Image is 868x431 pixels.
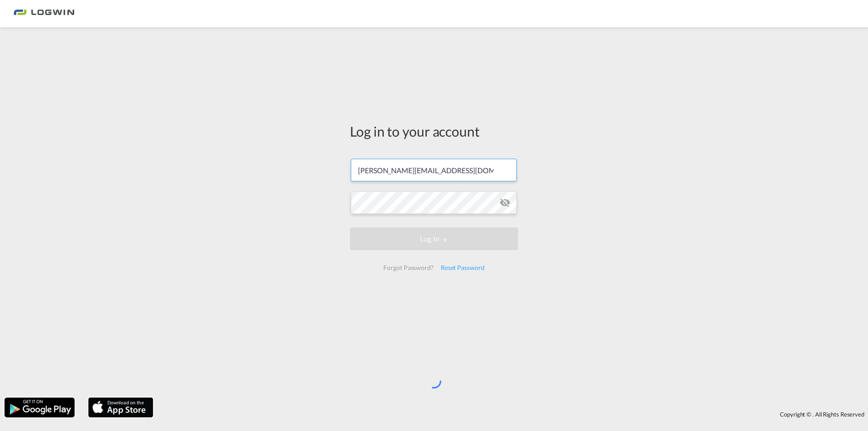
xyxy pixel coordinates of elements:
[87,397,154,418] img: apple.png
[437,260,488,276] div: Reset Password
[4,397,75,418] img: google.png
[351,159,517,181] input: Enter email/phone number
[380,260,437,276] div: Forgot Password?
[158,407,868,422] div: Copyright © . All Rights Reserved
[14,4,75,24] img: bc73a0e0d8c111efacd525e4c8ad7d32.png
[350,122,518,141] div: Log in to your account
[350,227,518,250] button: LOGIN
[500,197,510,208] md-icon: icon-eye-off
